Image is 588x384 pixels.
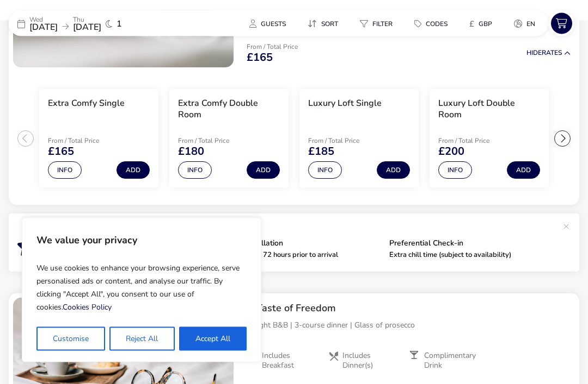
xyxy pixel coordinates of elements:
[53,223,558,231] p: Book Direct Benefits
[247,44,298,51] p: From / Total Price
[241,16,299,32] naf-pibe-menu-bar-item: Guests
[247,162,280,179] button: Add
[48,147,74,158] span: £165
[36,229,247,251] p: We value your privacy
[9,11,172,36] div: Wed[DATE]Thu[DATE]1
[372,20,393,28] span: Filter
[351,16,401,32] button: Filter
[389,240,549,248] p: Preferential Check-in
[461,16,505,32] naf-pibe-menu-bar-item: £GBP
[299,16,351,32] naf-pibe-menu-bar-item: Sort
[117,20,122,28] span: 1
[438,162,472,179] button: Info
[247,320,571,331] p: 1 night B&B | 3-course dinner | Glass of prosecco
[321,20,338,28] span: Sort
[438,98,540,121] h3: Luxury Loft Double Room
[63,302,112,312] a: Cookies Policy
[34,85,164,193] swiper-slide: 1 / 6
[247,303,571,315] h2: A Taste of Freedom
[117,162,150,179] button: Add
[178,147,204,158] span: £180
[178,98,280,121] h3: Extra Comfy Double Room
[238,294,579,380] div: A Taste of Freedom1 night B&B | 3-course dinner | Glass of proseccoIncludes BreakfastIncludes Din...
[377,162,410,179] button: Add
[505,16,544,32] button: en
[424,351,481,371] span: Complimentary Drink
[507,162,540,179] button: Add
[22,218,261,362] div: We value your privacy
[247,53,273,64] span: £165
[36,257,247,318] p: We use cookies to enhance your browsing experience, serve personalised ads or content, and analys...
[389,252,549,259] p: Extra chill time (subject to availability)
[461,16,501,32] button: £GBP
[262,351,319,371] span: Includes Breakfast
[294,85,424,193] swiper-slide: 3 / 6
[36,327,105,351] button: Customise
[261,20,286,28] span: Guests
[241,16,295,32] button: Guests
[299,16,347,32] button: Sort
[308,162,342,179] button: Info
[222,252,381,259] p: Cancel up to 72 hours prior to arrival
[48,162,82,179] button: Info
[179,327,247,351] button: Accept All
[438,147,464,158] span: £200
[29,16,58,23] p: Wed
[308,138,385,144] p: From / Total Price
[178,138,255,144] p: From / Total Price
[526,20,535,28] span: en
[479,20,492,28] span: GBP
[109,327,174,351] button: Reject All
[406,16,456,32] button: Codes
[73,21,101,33] span: [DATE]
[308,147,334,158] span: £185
[406,16,461,32] naf-pibe-menu-bar-item: Codes
[48,138,125,144] p: From / Total Price
[426,20,448,28] span: Codes
[73,16,101,23] p: Thu
[424,85,554,193] swiper-slide: 4 / 6
[222,240,381,248] p: Free Cancellation
[178,162,212,179] button: Info
[351,16,406,32] naf-pibe-menu-bar-item: Filter
[438,138,516,144] p: From / Total Price
[164,85,294,193] swiper-slide: 2 / 6
[469,18,474,29] i: £
[48,98,125,110] h3: Extra Comfy Single
[342,351,400,371] span: Includes Dinner(s)
[308,98,382,110] h3: Luxury Loft Single
[526,49,542,58] span: Hide
[526,50,571,57] button: HideRates
[29,21,58,33] span: [DATE]
[505,16,548,32] naf-pibe-menu-bar-item: en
